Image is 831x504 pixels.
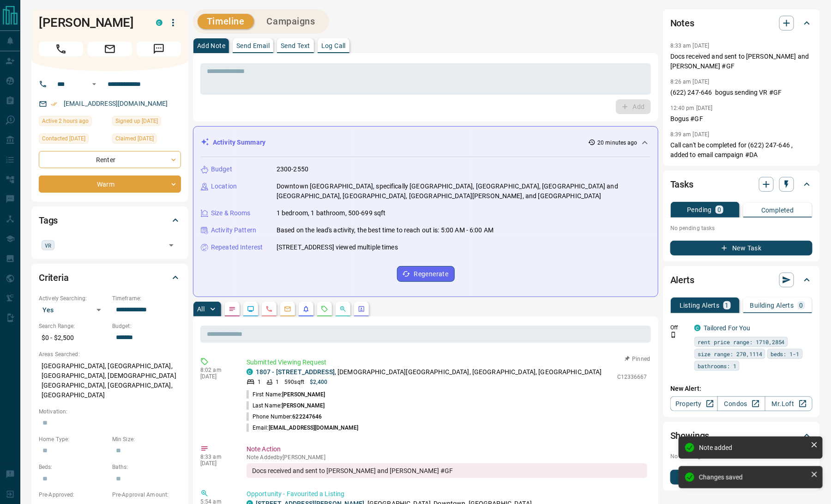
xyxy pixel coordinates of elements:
[247,305,254,313] svg: Lead Browsing Activity
[39,330,108,346] p: $0 - $2,500
[670,425,813,447] div: Showings
[750,302,794,309] p: Building Alerts
[39,134,108,146] div: Thu Aug 14 2025
[39,213,58,228] h2: Tags
[39,322,108,330] p: Search Range:
[247,369,253,375] div: condos.ca
[112,322,181,330] p: Budget:
[699,474,807,481] div: Changes saved
[201,134,650,151] div: Activity Summary20 minutes ago
[771,349,800,358] span: beds: 1-1
[165,239,178,252] button: Open
[670,269,813,291] div: Alerts
[112,463,181,471] p: Baths:
[687,206,712,213] p: Pending
[310,378,328,386] p: $2,400
[200,367,233,373] p: 8:02 am
[39,176,181,193] div: Warm
[670,140,813,160] p: Call can't be completed for (622) 247-646 , added to email campaign #DA
[39,491,108,499] p: Pre-Approved:
[698,349,762,358] span: size range: 270,1114
[704,324,751,332] a: Tailored For You
[670,241,813,255] button: New Task
[115,134,154,143] span: Claimed [DATE]
[670,470,813,485] button: New Showing
[670,396,718,411] a: Property
[247,444,647,454] p: Note Action
[277,243,398,252] p: [STREET_ADDRESS] viewed multiple times
[276,378,279,386] p: 1
[680,302,720,309] p: Listing Alerts
[247,489,647,499] p: Opportunity - Favourited a Listing
[39,303,108,317] div: Yes
[211,243,263,252] p: Repeated Interest
[717,396,765,411] a: Condos
[397,266,455,282] button: Regenerate
[64,100,168,107] a: [EMAIL_ADDRESS][DOMAIN_NAME]
[211,225,256,235] p: Activity Pattern
[200,460,233,467] p: [DATE]
[88,42,132,56] span: Email
[765,396,813,411] a: Mr.Loft
[39,116,108,129] div: Fri Aug 15 2025
[725,302,729,309] p: 1
[670,384,813,394] p: New Alert:
[211,164,232,174] p: Budget
[112,116,181,129] div: Sat Feb 01 2025
[699,444,807,451] div: Note added
[39,407,181,416] p: Motivation:
[339,305,347,313] svg: Opportunities
[39,358,181,403] p: [GEOGRAPHIC_DATA], [GEOGRAPHIC_DATA], [GEOGRAPHIC_DATA], [DEMOGRAPHIC_DATA][GEOGRAPHIC_DATA], [GE...
[670,105,713,111] p: 12:40 pm [DATE]
[89,79,100,90] button: Open
[670,173,813,195] div: Tasks
[302,305,310,313] svg: Listing Alerts
[39,463,108,471] p: Beds:
[617,373,647,381] p: C12336667
[247,463,647,478] div: Docs received and sent to [PERSON_NAME] and [PERSON_NAME] #GF
[213,138,265,147] p: Activity Summary
[39,294,108,303] p: Actively Searching:
[51,101,57,107] svg: Email Verified
[247,390,325,399] p: First Name:
[670,323,689,332] p: Off
[112,435,181,443] p: Min Size:
[670,332,677,338] svg: Push Notification Only
[42,116,89,126] span: Active 2 hours ago
[670,16,694,30] h2: Notes
[269,425,359,431] span: [EMAIL_ADDRESS][DOMAIN_NAME]
[197,306,205,312] p: All
[694,325,701,331] div: condos.ca
[211,182,237,191] p: Location
[281,43,310,49] p: Send Text
[137,42,181,56] span: Message
[256,368,335,376] a: 1807 - [STREET_ADDRESS]
[717,206,721,213] p: 0
[42,134,85,143] span: Contacted [DATE]
[256,367,602,377] p: , [DEMOGRAPHIC_DATA][GEOGRAPHIC_DATA], [GEOGRAPHIC_DATA], [GEOGRAPHIC_DATA]
[670,43,710,49] p: 8:33 am [DATE]
[698,337,785,346] span: rent price range: 1710,2854
[112,134,181,146] div: Sun Jun 08 2025
[670,12,813,34] div: Notes
[39,435,108,443] p: Home Type:
[670,88,813,97] p: (622) 247-646 bogus sending VR #GF
[277,225,494,235] p: Based on the lead's activity, the best time to reach out is: 5:00 AM - 6:00 AM
[39,270,69,285] h2: Criteria
[258,14,325,29] button: Campaigns
[284,305,291,313] svg: Emails
[258,378,261,386] p: 1
[39,15,142,30] h1: [PERSON_NAME]
[247,454,647,461] p: Note Added by [PERSON_NAME]
[277,164,308,174] p: 2300-2550
[321,305,328,313] svg: Requests
[292,413,322,420] span: 622247646
[247,358,647,367] p: Submitted Viewing Request
[112,491,181,499] p: Pre-Approval Amount:
[358,305,365,313] svg: Agent Actions
[198,14,254,29] button: Timeline
[211,208,251,218] p: Size & Rooms
[670,114,813,124] p: Bogus #GF
[282,402,325,409] span: [PERSON_NAME]
[670,131,710,138] p: 8:39 am [DATE]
